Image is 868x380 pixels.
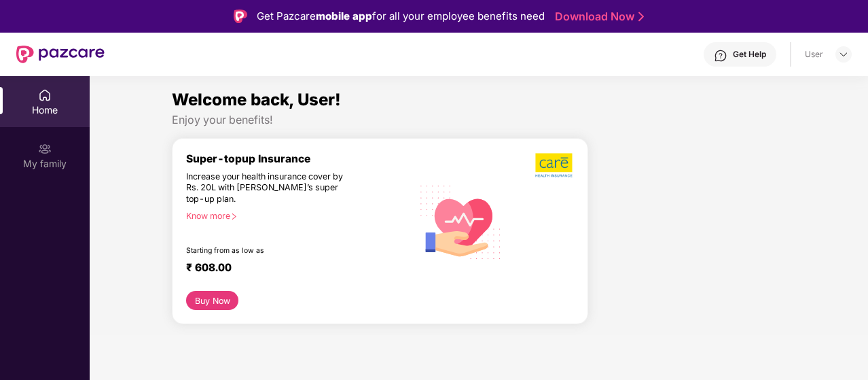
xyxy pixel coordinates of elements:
a: Download Now [555,10,640,24]
div: Starting from as low as [186,246,355,256]
div: Enjoy your benefits! [172,113,786,127]
div: Super-topup Insurance [186,152,412,165]
img: svg+xml;base64,PHN2ZyBpZD0iSGVscC0zMngzMiIgeG1sbnM9Imh0dHA6Ly93d3cudzMub3JnLzIwMDAvc3ZnIiB3aWR0aD... [714,49,727,63]
img: svg+xml;base64,PHN2ZyB3aWR0aD0iMjAiIGhlaWdodD0iMjAiIHZpZXdCb3g9IjAgMCAyMCAyMCIgZmlsbD0ibm9uZSIgeG... [38,142,52,156]
img: svg+xml;base64,PHN2ZyB4bWxucz0iaHR0cDovL3d3dy53My5vcmcvMjAwMC9zdmciIHhtbG5zOnhsaW5rPSJodHRwOi8vd3... [412,172,509,271]
span: right [230,213,238,220]
button: Buy Now [186,291,238,310]
img: b5dec4f62d2307b9de63beb79f102df3.png [535,152,574,178]
div: Get Help [733,49,766,60]
span: Welcome back, User! [172,90,341,109]
img: Logo [234,10,247,23]
strong: mobile app [316,10,372,22]
div: User [805,49,823,60]
img: svg+xml;base64,PHN2ZyBpZD0iSG9tZSIgeG1sbnM9Imh0dHA6Ly93d3cudzMub3JnLzIwMDAvc3ZnIiB3aWR0aD0iMjAiIG... [38,88,52,102]
div: Know more [186,211,404,220]
img: Stroke [638,10,644,24]
div: Get Pazcare for all your employee benefits need [257,8,545,24]
img: svg+xml;base64,PHN2ZyBpZD0iRHJvcGRvd24tMzJ4MzIiIHhtbG5zPSJodHRwOi8vd3d3LnczLm9yZy8yMDAwL3N2ZyIgd2... [838,49,849,60]
div: ₹ 608.00 [186,261,399,277]
img: New Pazcare Logo [16,46,105,63]
div: Increase your health insurance cover by Rs. 20L with [PERSON_NAME]’s super top-up plan. [186,171,354,205]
